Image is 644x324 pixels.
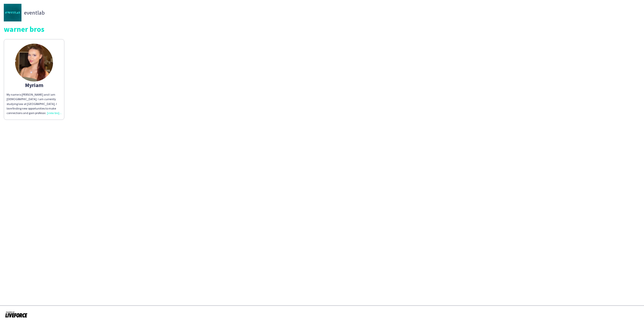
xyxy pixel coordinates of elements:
div: Myriam [7,83,62,87]
img: Powered by Liveforce [5,311,28,318]
span: eventlab [24,10,45,15]
img: thumb-68c4c5d4-2e07-4f5d-aaf7-50600b8813dc.jpg [15,44,53,82]
div: warner bros [4,25,640,33]
img: thumb-ea4e0564-5e4c-4939-ad4c-2db5374534c4.jpg [4,4,21,21]
div: My name is [PERSON_NAME] and I am [DEMOGRAPHIC_DATA]. I am currently studying law at [GEOGRAPHIC_... [7,92,62,115]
